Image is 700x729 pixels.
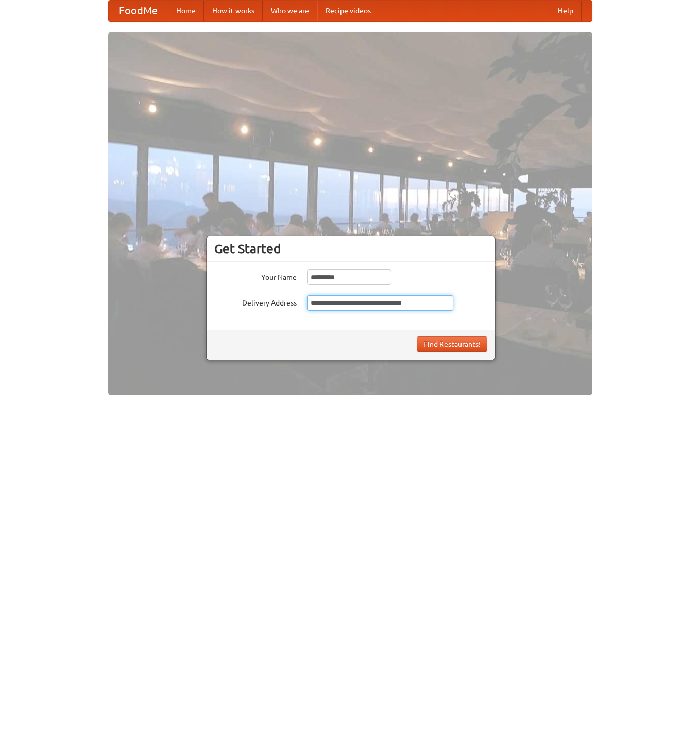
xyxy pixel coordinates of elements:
label: Your Name [214,269,297,282]
a: Recipe videos [317,1,379,21]
a: Home [168,1,204,21]
label: Delivery Address [214,295,297,308]
a: FoodMe [109,1,168,21]
button: Find Restaurants! [417,336,487,352]
a: Who we are [263,1,317,21]
h3: Get Started [214,241,487,257]
a: How it works [204,1,263,21]
a: Help [550,1,582,21]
